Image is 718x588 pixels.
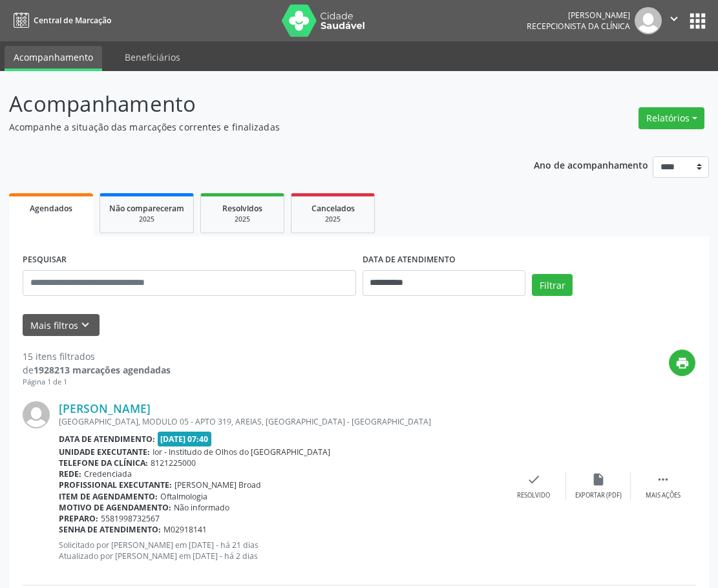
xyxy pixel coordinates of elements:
span: [DATE] 07:40 [158,432,212,446]
button: print [669,350,695,376]
div: 2025 [210,215,275,224]
i:  [667,12,681,26]
label: PESQUISAR [23,250,67,270]
span: Central de Marcação [34,15,111,26]
i:  [656,472,670,487]
span: Recepcionista da clínica [527,21,630,32]
div: 2025 [301,215,365,224]
div: de [23,363,171,377]
img: img [635,7,662,34]
span: M02918141 [164,524,207,535]
span: 8121225000 [151,457,196,468]
span: [PERSON_NAME] Broad [174,479,261,490]
div: 2025 [109,215,184,224]
i: keyboard_arrow_down [78,318,92,332]
p: Solicitado por [PERSON_NAME] em [DATE] - há 21 dias Atualizado por [PERSON_NAME] em [DATE] - há 2... [59,540,502,562]
div: Mais ações [646,491,681,500]
p: Acompanhe a situação das marcações correntes e finalizadas [9,120,499,134]
b: Senha de atendimento: [59,524,161,535]
div: Exportar (PDF) [575,491,622,500]
div: 15 itens filtrados [23,350,171,363]
p: Ano de acompanhamento [534,156,648,173]
span: Não informado [174,502,229,513]
label: DATA DE ATENDIMENTO [363,250,456,270]
button: Relatórios [639,107,704,129]
a: Acompanhamento [5,46,102,71]
span: Não compareceram [109,203,184,214]
b: Unidade executante: [59,446,150,457]
p: Acompanhamento [9,88,499,120]
i: print [675,356,690,370]
a: Central de Marcação [9,10,111,31]
i: check [527,472,541,487]
span: Credenciada [84,468,132,479]
span: Agendados [30,203,72,214]
div: Resolvido [517,491,550,500]
button: Filtrar [532,274,573,296]
b: Data de atendimento: [59,434,155,445]
b: Rede: [59,468,81,479]
div: [PERSON_NAME] [527,10,630,21]
div: Página 1 de 1 [23,377,171,388]
strong: 1928213 marcações agendadas [34,364,171,376]
span: Resolvidos [222,203,262,214]
span: Oftalmologia [160,491,207,502]
a: [PERSON_NAME] [59,401,151,415]
b: Telefone da clínica: [59,457,148,468]
span: 5581998732567 [101,513,160,524]
span: Ior - Institudo de Olhos do [GEOGRAPHIC_DATA] [153,446,330,457]
a: Beneficiários [116,46,189,68]
img: img [23,401,50,428]
b: Item de agendamento: [59,491,158,502]
span: Cancelados [311,203,355,214]
i: insert_drive_file [591,472,606,487]
b: Profissional executante: [59,479,172,490]
button:  [662,7,686,34]
button: apps [686,10,709,32]
div: [GEOGRAPHIC_DATA], MODULO 05 - APTO 319, AREIAS, [GEOGRAPHIC_DATA] - [GEOGRAPHIC_DATA] [59,416,502,427]
b: Preparo: [59,513,98,524]
button: Mais filtroskeyboard_arrow_down [23,314,100,337]
b: Motivo de agendamento: [59,502,171,513]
